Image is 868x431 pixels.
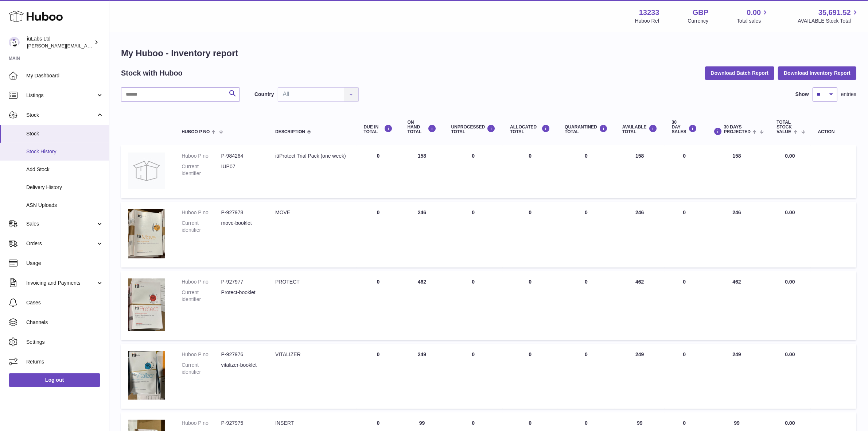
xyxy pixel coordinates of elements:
[121,47,856,59] h1: My Huboo - Inventory report
[585,351,588,357] span: 0
[128,278,165,331] img: product image
[737,8,769,24] a: 0.00 Total sales
[26,92,96,99] span: Listings
[693,8,708,18] strong: GBP
[451,124,496,134] div: UNPROCESSED Total
[26,358,104,365] span: Returns
[665,202,704,268] td: 0
[400,271,444,340] td: 462
[776,120,792,135] span: Total stock value
[26,72,104,79] span: My Dashboard
[795,91,809,98] label: Show
[688,18,709,24] div: Currency
[275,153,349,159] div: iüProtect Trial Pack (one week)
[400,344,444,409] td: 249
[704,202,770,268] td: 246
[615,271,665,340] td: 462
[818,130,849,134] div: Action
[503,271,557,340] td: 0
[26,280,96,286] span: Invoicing and Payments
[275,130,305,134] span: Description
[503,145,557,198] td: 0
[182,209,221,216] dt: Huboo P no
[665,271,704,340] td: 0
[585,279,588,285] span: 0
[221,278,261,285] dd: P-927977
[128,209,165,258] img: product image
[26,130,104,137] span: Stock
[26,184,104,191] span: Delivery History
[665,145,704,198] td: 0
[26,220,96,227] span: Sales
[275,278,349,285] div: PROTECT
[585,209,588,215] span: 0
[254,91,274,98] label: Country
[221,289,261,303] dd: Protect-booklet
[785,420,795,426] span: 0.00
[182,278,221,285] dt: Huboo P no
[128,351,165,400] img: product image
[26,240,96,247] span: Orders
[357,271,400,340] td: 0
[503,344,557,409] td: 0
[275,351,349,358] div: VITALIZER
[747,8,761,18] span: 0.00
[275,209,349,216] div: MOVE
[704,344,770,409] td: 249
[444,344,503,409] td: 0
[221,351,261,358] dd: P-927976
[798,8,859,24] a: 35,691.52 AVAILABLE Stock Total
[615,202,665,268] td: 246
[798,18,859,24] span: AVAILABLE Stock Total
[221,209,261,216] dd: P-927978
[275,420,349,427] div: INSERT
[26,202,104,209] span: ASN Uploads
[737,18,769,24] span: Total sales
[785,153,795,159] span: 0.00
[444,145,503,198] td: 0
[182,220,221,234] dt: Current identifier
[26,112,96,119] span: Stock
[400,202,444,268] td: 246
[665,344,704,409] td: 0
[503,202,557,268] td: 0
[121,68,183,78] h2: Stock with Huboo
[221,153,261,159] dd: P-984264
[182,362,221,376] dt: Current identifier
[585,420,588,426] span: 0
[585,153,588,159] span: 0
[221,220,261,234] dd: move-booklet
[182,289,221,303] dt: Current identifier
[182,163,221,177] dt: Current identifier
[26,148,104,155] span: Stock History
[26,166,104,173] span: Add Stock
[400,145,444,198] td: 158
[182,153,221,159] dt: Huboo P no
[704,271,770,340] td: 462
[622,124,657,134] div: AVAILABLE Total
[26,319,104,326] span: Channels
[444,271,503,340] td: 0
[724,125,751,134] span: 30 DAYS PROJECTED
[510,124,550,134] div: ALLOCATED Total
[785,351,795,357] span: 0.00
[26,260,104,267] span: Usage
[818,8,851,18] span: 35,691.52
[221,420,261,427] dd: P-927975
[364,124,393,134] div: DUE IN TOTAL
[778,66,856,80] button: Download Inventory Report
[357,202,400,268] td: 0
[221,163,261,177] dd: IUP07
[705,66,775,80] button: Download Batch Report
[615,145,665,198] td: 158
[615,344,665,409] td: 249
[182,420,221,427] dt: Huboo P no
[9,373,100,386] a: Log out
[27,35,93,49] div: iüLabs Ltd
[672,120,697,135] div: 30 DAY SALES
[444,202,503,268] td: 0
[182,351,221,358] dt: Huboo P no
[221,362,261,376] dd: vitalizer-booklet
[27,43,146,49] span: [PERSON_NAME][EMAIL_ADDRESS][DOMAIN_NAME]
[841,91,856,98] span: entries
